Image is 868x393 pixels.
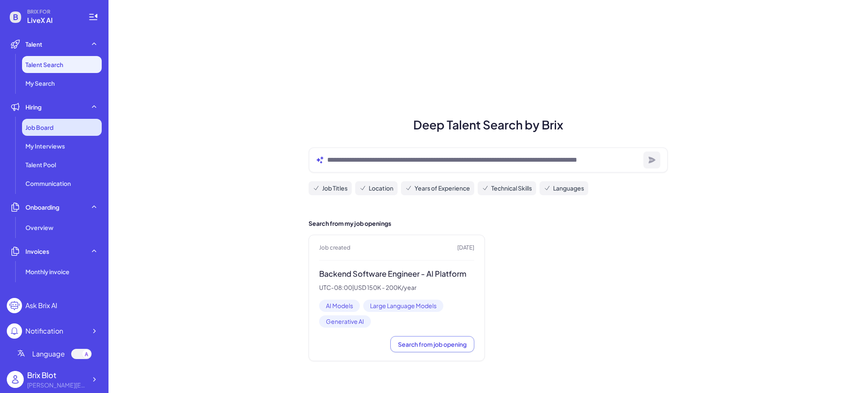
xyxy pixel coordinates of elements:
[25,142,65,150] span: My Interviews
[25,103,42,111] span: Hiring
[319,284,474,292] p: UTC-08:00 | USD 150K - 200K/year
[25,326,63,336] div: Notification
[491,184,532,193] span: Technical Skills
[27,381,86,390] div: blake@joinbrix.com
[25,60,63,69] span: Talent Search
[32,349,65,359] span: Language
[27,15,78,25] span: LiveX AI
[27,8,78,15] span: BRIX FOR
[25,300,57,311] div: Ask Brix AI
[7,371,24,388] img: user_logo.png
[319,244,351,252] span: Job created
[25,40,42,48] span: Talent
[298,116,678,134] h1: Deep Talent Search by Brix
[27,369,86,381] div: Brix Blot
[25,203,59,211] span: Onboarding
[309,219,668,228] h2: Search from my job openings
[457,244,474,252] span: [DATE]
[25,160,56,169] span: Talent Pool
[415,184,470,193] span: Years of Experience
[322,184,348,193] span: Job Titles
[553,184,584,193] span: Languages
[25,123,53,132] span: Job Board
[369,184,393,193] span: Location
[25,267,70,276] span: Monthly invoice
[25,223,53,232] span: Overview
[390,336,474,352] button: Search from job opening
[319,300,360,312] span: AI Models
[25,79,55,87] span: My Search
[25,247,49,255] span: Invoices
[319,315,371,328] span: Generative AI
[319,269,474,279] h3: Backend Software Engineer - AI Platform
[398,340,467,348] span: Search from job opening
[25,179,71,188] span: Communication
[363,300,443,312] span: Large Language Models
